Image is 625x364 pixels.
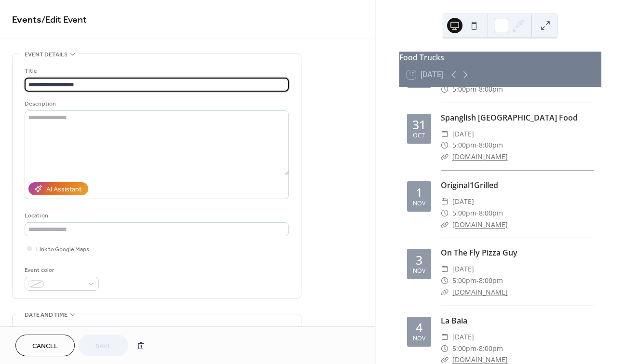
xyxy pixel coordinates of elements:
[452,152,508,161] a: [DOMAIN_NAME]
[413,133,425,139] div: Oct
[452,263,474,275] span: [DATE]
[452,83,476,95] span: 5:00pm
[416,187,422,199] div: 1
[413,268,425,274] div: Nov
[452,128,474,140] span: [DATE]
[452,196,474,207] span: [DATE]
[452,220,508,229] a: [DOMAIN_NAME]
[452,207,476,219] span: 5:00pm
[441,151,448,162] div: ​
[452,139,476,151] span: 5:00pm
[441,207,448,219] div: ​
[441,343,448,354] div: ​
[46,185,82,195] div: AI Assistant
[413,336,425,342] div: Nov
[441,286,448,298] div: ​
[28,182,88,195] button: AI Assistant
[476,275,479,286] span: -
[441,83,448,95] div: ​
[416,322,422,334] div: 4
[441,263,448,275] div: ​
[479,83,503,95] span: 8:00pm
[441,180,498,190] a: Original1Grilled
[25,66,287,76] div: Title
[452,355,508,364] a: [DOMAIN_NAME]
[15,335,75,356] button: Cancel
[441,275,448,286] div: ​
[441,196,448,207] div: ​
[441,128,448,140] div: ​
[441,315,467,326] a: La Baia
[25,310,68,320] span: Date and time
[479,343,503,354] span: 8:00pm
[479,275,503,286] span: 8:00pm
[441,219,448,230] div: ​
[36,244,89,255] span: Link to Google Maps
[441,247,517,258] a: On The Fly Pizza Guy
[25,265,97,275] div: Event color
[452,343,476,354] span: 5:00pm
[25,211,287,221] div: Location
[479,139,503,151] span: 8:00pm
[452,331,474,343] span: [DATE]
[479,207,503,219] span: 8:00pm
[412,119,426,131] div: 31
[25,50,68,60] span: Event details
[476,343,479,354] span: -
[441,331,448,343] div: ​
[25,99,287,109] div: Description
[441,139,448,151] div: ​
[416,254,422,266] div: 3
[452,287,508,297] a: [DOMAIN_NAME]
[12,11,41,29] a: Events
[399,52,601,63] div: Food Trucks
[452,275,476,286] span: 5:00pm
[32,341,58,351] span: Cancel
[441,112,578,123] a: Spanglish [GEOGRAPHIC_DATA] Food
[476,139,479,151] span: -
[413,201,425,207] div: Nov
[476,83,479,95] span: -
[41,11,87,29] span: / Edit Event
[476,207,479,219] span: -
